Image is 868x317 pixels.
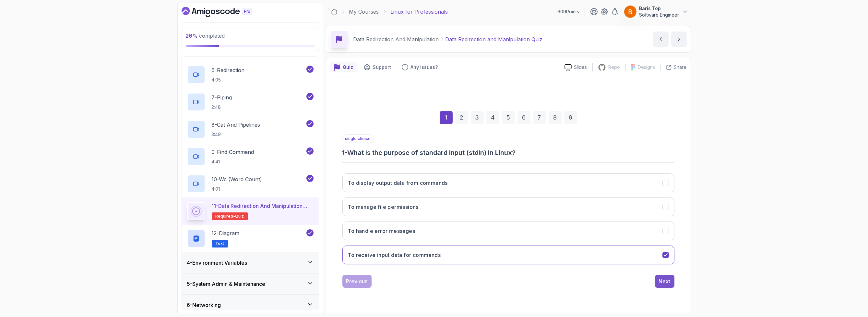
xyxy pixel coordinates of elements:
a: Dashboard [331,8,338,15]
p: 8 - Cat And Pipelines [212,121,260,129]
a: Slides [559,64,592,71]
h3: To display output data from commands [348,179,448,187]
span: completed [186,32,225,39]
div: 1 [440,111,453,124]
button: To receive input data for commands [342,246,674,264]
h3: 5 - System Admin & Maintenance [187,280,266,288]
button: Previous [342,275,372,288]
div: 6 [517,111,530,124]
p: Share [674,64,687,70]
button: next content [671,32,687,47]
p: Data Redirection And Manipulation [353,35,439,43]
div: Next [659,277,671,285]
a: Dashboard [182,7,267,17]
div: 3 [471,111,484,124]
button: 11-Data Redirection and Manipulation QuizRequired-quiz [187,202,314,220]
div: 8 [549,111,562,124]
div: 4 [486,111,499,124]
p: 609 Points [558,8,579,15]
button: 12-DiagramText [187,229,314,247]
button: 6-Networking [182,295,319,315]
p: 4:01 [212,186,262,192]
p: Repo [609,64,620,70]
span: Text [216,241,224,246]
p: single choice [342,134,374,143]
p: 7 - Piping [212,94,232,101]
span: quiz [235,214,244,219]
p: 6 - Redirection [212,66,245,74]
p: Baris Top [639,5,679,12]
button: To display output data from commands [342,173,674,192]
p: Data Redirection and Manipulation Quiz [446,35,543,43]
button: Next [655,275,674,288]
button: 7-Piping2:48 [187,93,314,111]
img: user profile image [624,6,636,18]
p: 12 - Diagram [212,229,240,237]
p: 3:49 [212,131,260,138]
p: Linux for Professionals [391,8,448,16]
div: Previous [346,277,368,285]
h3: 6 - Networking [187,301,221,309]
button: To handle error messages [342,222,674,240]
button: 9-Find Command4:41 [187,147,314,166]
h3: 1 - What is the purpose of standard input (stdin) in Linux? [342,148,674,157]
button: 5-System Admin & Maintenance [182,273,319,294]
p: 4:41 [212,158,254,165]
h3: To receive input data for commands [348,251,441,259]
div: 9 [564,111,577,124]
a: My Courses [349,8,379,16]
p: Support [373,64,391,70]
h3: 4 - Environment Variables [187,259,247,267]
button: To manage file permissions [342,197,674,216]
button: user profile imageBaris TopSoftware Engineer [624,5,688,18]
p: Any issues? [411,64,438,70]
div: 2 [455,111,468,124]
h3: To handle error messages [348,227,415,235]
div: 7 [533,111,546,124]
p: Software Engineer [639,12,679,18]
h3: To manage file permissions [348,203,419,211]
button: previous content [653,32,669,47]
span: Required- [216,214,235,219]
button: 10-Wc (Word Count)4:01 [187,175,314,193]
p: Designs [638,64,655,70]
button: Share [660,64,687,70]
p: 10 - Wc (Word Count) [212,175,262,183]
p: 9 - Find Command [212,148,254,156]
p: Slides [574,64,587,70]
button: quiz button [330,62,357,72]
button: 4-Environment Variables [182,252,319,273]
p: Quiz [343,64,353,70]
p: 2:48 [212,104,232,110]
p: 11 - Data Redirection and Manipulation Quiz [212,202,314,210]
button: 8-Cat And Pipelines3:49 [187,120,314,138]
button: Support button [360,62,395,72]
div: 5 [502,111,515,124]
span: 26 % [186,32,198,39]
button: 6-Redirection4:05 [187,66,314,84]
p: 4:05 [212,77,245,83]
button: Feedback button [398,62,442,72]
